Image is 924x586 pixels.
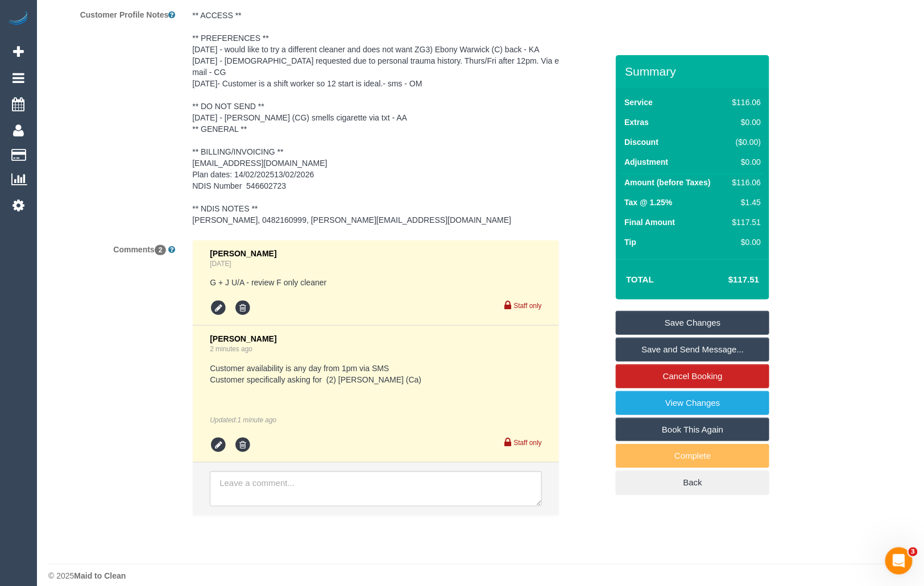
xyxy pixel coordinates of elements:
div: $116.06 [728,97,761,108]
pre: Customer availability is any day from 1pm via SMS Customer specifically asking for (2) [PERSON_NA... [210,363,542,385]
div: $116.06 [728,177,761,188]
a: Save and Send Message... [616,338,769,361]
label: Amount (before Taxes) [624,177,710,188]
label: Final Amount [624,217,675,228]
div: $117.51 [728,217,761,228]
span: 3 [909,547,918,556]
a: Save Changes [616,311,769,335]
label: Discount [624,136,658,148]
div: $0.00 [728,117,761,128]
label: Comments [40,240,184,255]
div: $0.00 [728,156,761,168]
div: © 2025 [48,570,913,581]
label: Extras [624,117,649,128]
img: Automaid Logo [7,11,30,27]
label: Customer Profile Notes [40,5,184,20]
a: 2 minutes ago [210,345,252,353]
label: Service [624,97,653,108]
div: $1.45 [728,197,761,208]
span: [PERSON_NAME] [210,249,276,258]
a: Book This Again [616,418,769,442]
span: Oct 07, 2025 14:57 [238,416,277,424]
a: Cancel Booking [616,364,769,388]
h4: $117.51 [694,275,759,285]
em: Updated: [210,416,276,424]
h3: Summary [625,65,764,78]
a: Back [616,471,769,494]
a: [DATE] [210,260,231,268]
span: 2 [155,245,167,255]
label: Tax @ 1.25% [624,197,672,208]
pre: G + J U/A - review F only cleaner [210,277,542,288]
small: Staff only [514,302,542,310]
span: [PERSON_NAME] [210,334,276,343]
label: Adjustment [624,156,668,168]
strong: Maid to Clean [74,571,126,580]
strong: Total [626,275,654,284]
small: Staff only [514,439,542,447]
a: View Changes [616,391,769,415]
div: $0.00 [728,236,761,248]
pre: ** ACCESS ** ** PREFERENCES ** [DATE] - would like to try a different cleaner and does not want Z... [192,10,560,226]
iframe: Intercom live chat [885,547,913,575]
label: Tip [624,236,636,248]
div: ($0.00) [728,136,761,148]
